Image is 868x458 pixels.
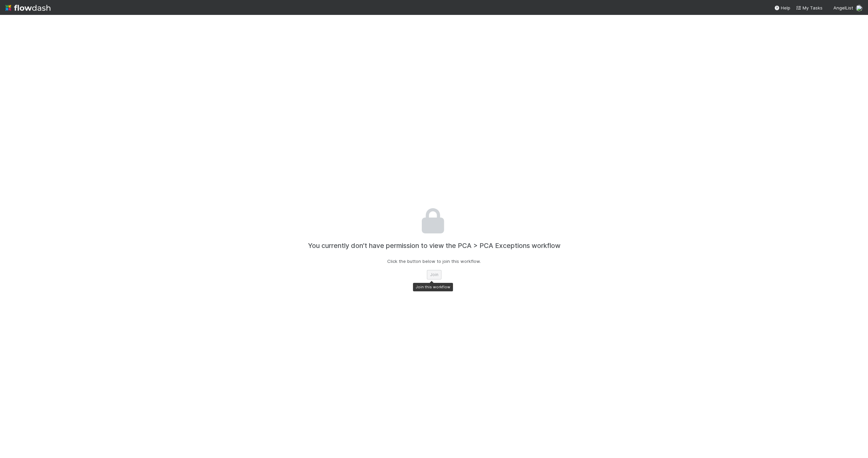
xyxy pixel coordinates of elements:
p: Click the button below to join this workflow. [387,258,481,265]
img: avatar_c5d21822-b33e-464f-859b-0ce9ec16732a.png [856,5,863,12]
div: Help [774,4,790,11]
a: My Tasks [796,4,823,11]
img: logo-inverted-e16ddd16eac7371096b0.svg [5,2,51,14]
h4: You currently don’t have permission to view the PCA > PCA Exceptions workflow [308,242,560,250]
span: My Tasks [796,5,823,11]
span: AngelList [833,5,853,11]
button: Join [427,270,441,279]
